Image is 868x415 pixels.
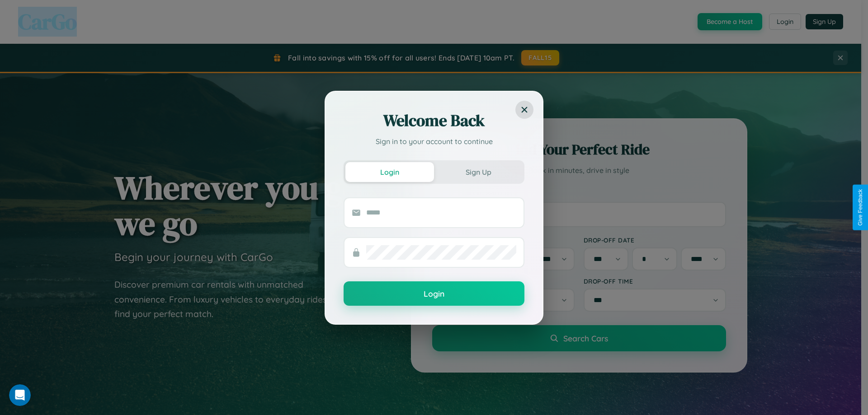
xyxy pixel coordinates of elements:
[345,162,434,182] button: Login
[434,162,523,182] button: Sign Up
[857,189,863,226] div: Give Feedback
[344,136,524,147] p: Sign in to your account to continue
[344,110,524,131] h2: Welcome Back
[344,281,524,306] button: Login
[9,384,31,406] iframe: Intercom live chat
